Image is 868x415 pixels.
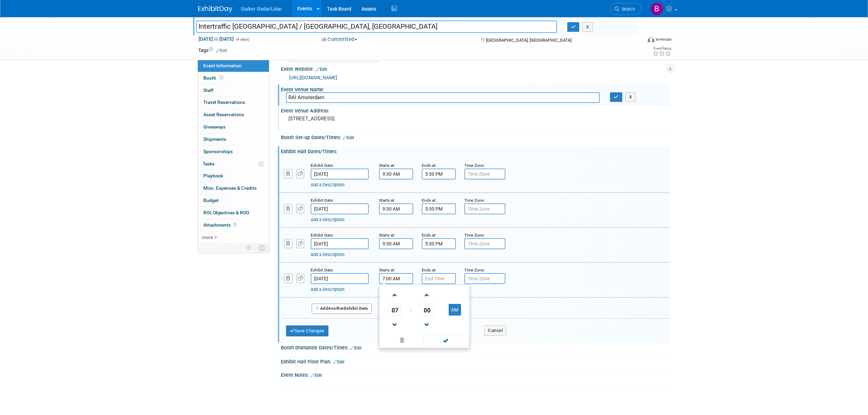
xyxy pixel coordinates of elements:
[198,72,269,84] a: Booth
[379,169,413,179] input: Start Time
[311,163,334,168] small: Exhibit Date:
[422,273,456,284] input: End Time
[328,306,344,311] span: Another
[648,37,654,42] img: Format-Inperson.png
[281,64,670,73] div: Event Website:
[235,37,249,42] span: (4 days)
[601,36,672,46] div: Event Format
[203,136,226,142] span: Shipments
[464,203,505,214] input: Time Zone
[311,273,369,284] input: Date
[198,170,269,182] a: Playbook
[203,222,238,228] span: Attachments
[203,198,219,203] span: Budget
[203,161,215,166] span: Tasks
[311,268,334,272] small: Exhibit Date:
[311,198,334,203] small: Exhibit Date:
[281,370,670,379] div: Event Notes:
[203,173,223,178] span: Playbook
[311,373,322,378] a: Edit
[464,268,485,272] small: Time Zone:
[464,273,505,284] input: Time Zone
[232,222,238,227] span: 1
[619,6,635,12] span: Search
[381,336,423,345] a: Clear selection
[281,146,670,155] div: Exhibit Hall Dates/Times:
[203,149,233,154] span: Sponsorships
[422,203,456,214] input: End Time
[311,217,344,222] a: Add a Description
[486,38,571,43] span: [GEOGRAPHIC_DATA], [GEOGRAPHIC_DATA]
[422,238,456,249] input: End Time
[255,243,269,252] td: Toggle Event Tabs
[650,2,663,15] img: Brooke Journet
[289,75,337,80] a: [URL][DOMAIN_NAME]
[409,304,413,316] td: :
[198,231,269,243] a: more
[198,133,269,145] a: Shipments
[389,286,402,304] a: Increment Hour
[655,37,672,42] div: In-Person
[464,169,505,179] input: Time Zone
[198,182,269,194] a: Misc. Expenses & Credits
[421,316,434,333] a: Decrement Minute
[582,22,593,32] button: X
[243,243,255,252] td: Personalize Event Tab Strip
[198,146,269,158] a: Sponsorships
[198,109,269,121] a: Asset Reservations
[281,343,670,351] div: Booth Dismantle Dates/Times:
[421,286,434,304] a: Increment Minute
[198,96,269,108] a: Travel Reservations
[203,210,249,215] span: ROI, Objectives & ROO
[379,203,413,214] input: Start Time
[311,233,334,238] small: Exhibit Date:
[213,36,219,42] span: to
[484,325,506,336] button: Cancel
[422,198,436,203] small: Ends at:
[421,304,434,316] span: Pick Minute
[281,357,670,365] div: Exhibit Hall Floor Plan:
[379,268,395,272] small: Starts at:
[311,238,369,249] input: Date
[203,112,244,117] span: Asset Reservations
[198,84,269,96] a: Staff
[198,207,269,219] a: ROI, Objectives & ROO
[312,304,372,314] button: AddAnotherExhibit Date
[449,304,461,316] button: AM
[286,325,328,336] button: Save Changes
[198,121,269,133] a: Giveaways
[311,252,344,257] a: Add a Description
[316,67,327,72] a: Edit
[311,169,369,179] input: Date
[464,233,485,238] small: Time Zone:
[389,304,402,316] span: Pick Hour
[625,92,636,102] button: X
[422,336,469,346] a: Done
[203,124,226,130] span: Giveaways
[610,3,641,15] a: Search
[350,346,362,350] a: Edit
[216,48,227,53] a: Edit
[218,75,225,80] span: Booth not reserved yet
[379,238,413,249] input: Start Time
[203,75,225,81] span: Booth
[311,203,369,214] input: Date
[281,132,670,141] div: Booth Set-up Dates/Times:
[379,163,395,168] small: Starts at:
[198,158,269,170] a: Tasks
[379,233,395,238] small: Starts at:
[241,6,282,12] span: Stalker Radar/Lidar
[288,116,435,122] pre: [STREET_ADDRESS]
[198,6,232,13] img: ExhibitDay
[203,63,242,68] span: Event Information
[203,185,257,191] span: Misc. Expenses & Credits
[198,60,269,72] a: Event Information
[464,163,485,168] small: Time Zone:
[281,84,670,93] div: Event Venue Name:
[203,88,214,93] span: Staff
[422,163,436,168] small: Ends at:
[311,287,344,292] a: Add a Description
[422,233,436,238] small: Ends at:
[422,268,436,272] small: Ends at:
[343,135,354,140] a: Edit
